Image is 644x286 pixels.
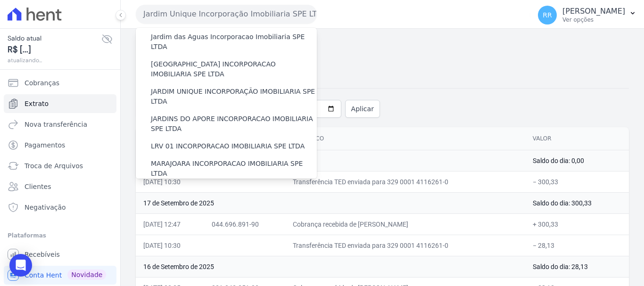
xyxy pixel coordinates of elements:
[151,59,317,79] label: [GEOGRAPHIC_DATA] INCORPORACAO IMOBILIARIA SPE LTDA
[136,235,204,256] td: [DATE] 10:30
[151,159,317,179] label: MARAJOARA INCORPORACAO IMOBILIARIA SPE LTDA
[4,198,116,217] a: Negativação
[4,94,116,113] a: Extrato
[4,266,116,285] a: Conta Hent Novidade
[151,87,317,106] label: JARDIM UNIQUE INCORPORAÇÃO IMOBILIARIA SPE LTDA
[67,270,106,280] span: Novidade
[8,43,101,56] span: R$ [...]
[25,120,87,129] span: Nova transferência
[25,270,62,280] span: Conta Hent
[525,256,629,277] td: Saldo do dia: 28,13
[9,254,32,277] div: Open Intercom Messenger
[25,99,49,108] span: Extrato
[4,74,116,92] a: Cobranças
[285,235,525,256] td: Transferência TED enviada para 329 0001 4116261-0
[525,171,629,192] td: − 300,33
[4,156,116,175] a: Troca de Arquivos
[25,140,65,150] span: Pagamentos
[285,213,525,235] td: Cobrança recebida de [PERSON_NAME]
[8,56,101,65] span: atualizando...
[543,12,552,18] span: RR
[136,192,525,213] td: 17 de Setembro de 2025
[136,171,204,192] td: [DATE] 10:30
[204,213,285,235] td: 044.696.891-90
[151,141,305,151] label: LRV 01 INCORPORACAO IMOBILIARIA SPE LTDA
[562,16,625,24] p: Ver opções
[136,256,525,277] td: 16 de Setembro de 2025
[4,245,116,264] a: Recebíveis
[525,127,629,150] th: Valor
[4,136,116,155] a: Pagamentos
[285,127,525,150] th: Histórico
[285,171,525,192] td: Transferência TED enviada para 329 0001 4116261-0
[25,78,59,88] span: Cobranças
[136,5,317,24] button: Jardim Unique Incorporação Imobiliaria SPE LTDA
[562,7,625,16] p: [PERSON_NAME]
[8,230,113,241] div: Plataformas
[4,177,116,196] a: Clientes
[525,192,629,213] td: Saldo do dia: 300,33
[25,203,66,212] span: Negativação
[25,250,60,259] span: Recebíveis
[530,2,644,28] button: RR [PERSON_NAME] Ver opções
[4,115,116,134] a: Nova transferência
[151,114,317,134] label: JARDINS DO APORE INCORPORACAO IMOBILIARIA SPE LTDA
[525,213,629,235] td: + 300,33
[8,33,101,43] span: Saldo atual
[525,150,629,171] td: Saldo do dia: 0,00
[25,182,51,191] span: Clientes
[345,100,380,118] button: Aplicar
[136,150,525,171] td: 18 de Setembro de 2025
[151,32,317,52] label: Jardim das Aguas Incorporacao Imobiliaria SPE LTDA
[25,161,83,171] span: Troca de Arquivos
[525,235,629,256] td: − 28,13
[136,213,204,235] td: [DATE] 12:47
[136,36,629,57] h2: Extrato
